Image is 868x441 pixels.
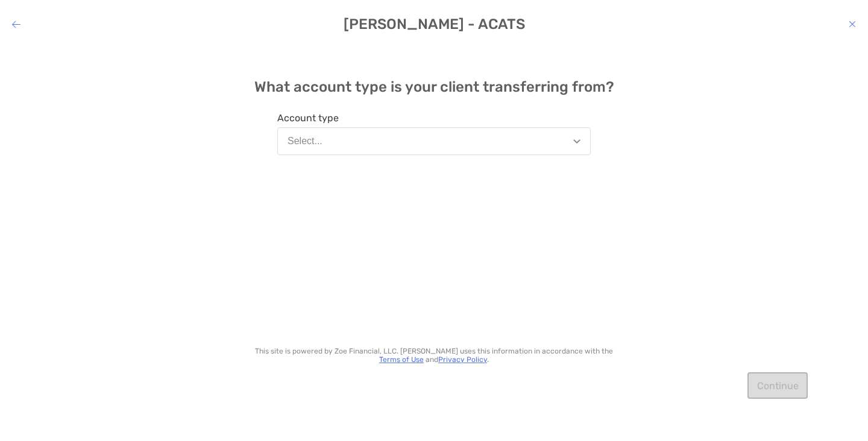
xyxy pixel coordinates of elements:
[573,139,580,144] img: Open dropdown arrow
[254,78,614,95] h4: What account type is your client transferring from?
[277,112,591,124] span: Account type
[379,355,424,364] a: Terms of Use
[277,127,591,155] button: Select...
[438,355,487,364] a: Privacy Policy
[288,136,322,147] div: Select...
[253,347,615,364] p: This site is powered by Zoe Financial, LLC. [PERSON_NAME] uses this information in accordance wit...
